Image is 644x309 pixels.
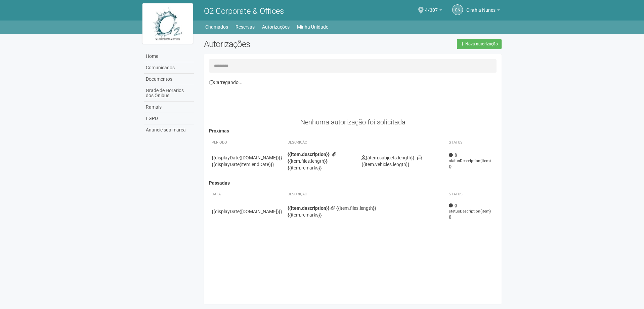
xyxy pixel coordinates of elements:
strong: {{item.description}} [288,152,330,157]
th: Descrição [285,137,359,148]
img: logo.jpg [142,3,193,44]
span: 4/307 [425,1,438,13]
th: Data [209,189,285,200]
span: {{ statusDescription(item) }} [449,203,494,220]
a: Documentos [144,74,194,85]
strong: {{item.description}} [288,205,330,211]
a: Nova autorização [457,39,502,49]
div: Carregando... [209,79,497,85]
div: Nenhuma autorização foi solicitada [209,119,497,125]
div: {{item.remarks}} [288,164,356,171]
div: {{item.remarks}} [288,211,444,218]
span: {{item.vehicles.length}} [361,155,422,167]
span: Nova autorização [465,42,498,46]
a: Reservas [235,22,255,32]
th: Descrição [285,189,446,200]
a: 4/307 [425,8,442,14]
th: Status [446,137,497,148]
span: {{ statusDescription(item) }} [449,152,494,169]
a: Autorizações [262,22,290,32]
a: Anuncie sua marca [144,124,194,136]
a: LGPD [144,113,194,124]
span: {{item.subjects.length}} [361,155,415,160]
th: Período [209,137,285,148]
a: CN [452,4,463,15]
h4: Passadas [209,181,497,186]
span: {{item.files.length}} [331,205,376,211]
span: {{item.files.length}} [288,152,338,164]
a: Comunicados [144,62,194,74]
a: Home [144,51,194,62]
div: {{displayDate(item.endDate)}} [212,161,282,168]
div: {{displayDate([DOMAIN_NAME])}} [212,154,282,161]
h4: Próximas [209,128,497,133]
a: Cinthia Nunes [466,8,500,14]
span: Cinthia Nunes [466,1,496,13]
div: {{displayDate([DOMAIN_NAME])}} [212,208,282,215]
a: Ramais [144,102,194,113]
h2: Autorizações [204,39,348,49]
a: Chamados [205,22,228,32]
a: Minha Unidade [297,22,328,32]
a: Grade de Horários dos Ônibus [144,85,194,102]
th: Status [446,189,497,200]
span: O2 Corporate & Offices [204,6,284,16]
